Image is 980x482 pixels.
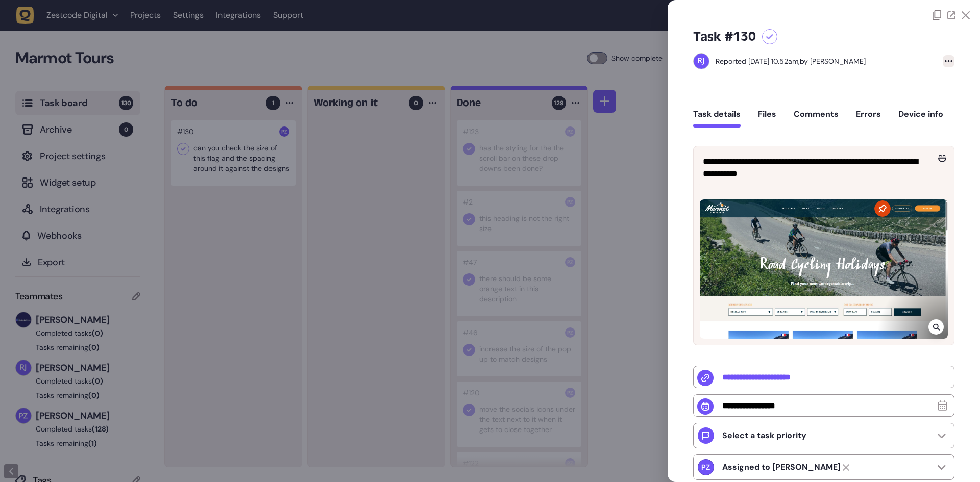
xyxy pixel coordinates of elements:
[693,29,756,45] h5: Task #130
[716,57,800,66] div: Reported [DATE] 10.52am,
[898,109,943,128] button: Device info
[758,109,776,128] button: Files
[694,54,709,69] img: Riki-leigh Jones
[856,109,881,128] button: Errors
[722,462,841,472] strong: Paris Zisis
[693,109,741,128] button: Task details
[794,109,839,128] button: Comments
[716,56,866,66] div: by [PERSON_NAME]
[722,430,806,441] p: Select a task priority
